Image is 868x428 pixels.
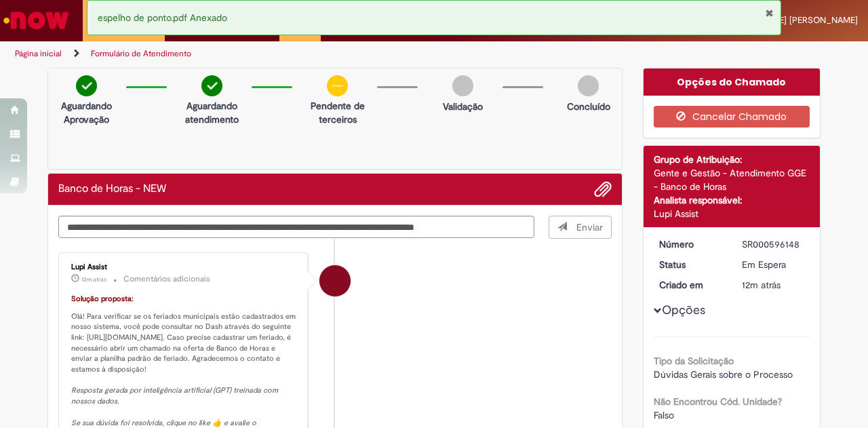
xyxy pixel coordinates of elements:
[81,275,106,284] span: 12m atrás
[654,106,810,128] button: Cancelar Chamado
[179,99,245,126] p: Aguardando atendimento
[1,7,71,34] img: ServiceNow
[76,75,97,96] img: check-circle-green.png
[654,409,674,421] span: Falso
[644,69,821,96] div: Opções do Chamado
[319,265,351,296] div: Lupi Assist
[327,75,348,96] img: circle-minus.png
[201,75,222,96] img: check-circle-green.png
[578,75,599,96] img: img-circle-grey.png
[718,14,858,26] span: [PERSON_NAME] [PERSON_NAME]
[98,12,227,24] span: espelho de ponto.pdf Anexado
[594,180,612,198] button: Adicionar anexos
[81,275,106,284] time: 01/10/2025 09:51:24
[742,258,805,271] div: Em Espera
[742,279,781,291] time: 01/10/2025 09:51:11
[10,41,568,66] ul: Trilhas de página
[654,395,782,408] b: Não Encontrou Cód. Unidade?
[654,368,793,381] span: Dúvidas Gerais sobre o Processo
[649,278,732,292] dt: Criado em
[71,263,297,271] div: Lupi Assist
[654,193,810,207] div: Analista responsável:
[654,166,810,193] div: Gente e Gestão - Atendimento GGE - Banco de Horas
[54,99,119,126] p: Aguardando Aprovação
[654,355,734,367] b: Tipo da Solicitação
[452,75,473,96] img: img-circle-grey.png
[567,100,610,113] p: Concluído
[58,183,166,195] h2: Banco de Horas - NEW Histórico de tíquete
[742,279,781,291] span: 12m atrás
[123,273,210,285] small: Comentários adicionais
[654,207,810,220] div: Lupi Assist
[15,48,62,59] a: Página inicial
[654,153,810,166] div: Grupo de Atribuição:
[304,99,370,126] p: Pendente de terceiros
[58,216,534,238] textarea: Digite sua mensagem aqui...
[649,237,732,251] dt: Número
[91,48,191,59] a: Formulário de Atendimento
[71,294,134,304] font: Solução proposta:
[765,7,774,18] button: Fechar Notificação
[443,100,483,113] p: Validação
[742,278,805,292] div: 01/10/2025 09:51:11
[649,258,732,271] dt: Status
[742,237,805,251] div: SR000596148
